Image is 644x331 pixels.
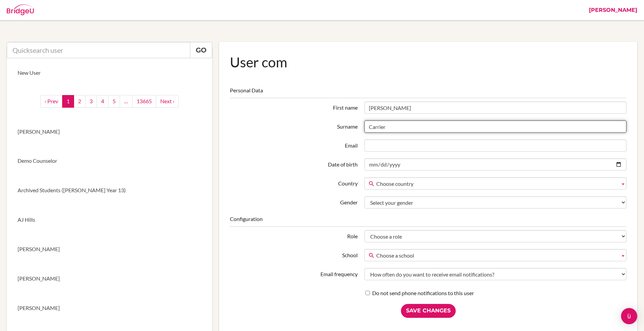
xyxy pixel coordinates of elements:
a: AJ Hills [7,205,212,235]
label: Email frequency [226,268,361,278]
label: Email [226,139,361,150]
label: School [226,249,361,259]
div: Open Intercom Messenger [621,308,637,324]
input: Save Changes [401,304,456,318]
label: Gender [226,196,361,206]
a: [PERSON_NAME] [7,235,212,264]
label: Surname [226,120,361,131]
a: ‹ Prev [40,95,63,108]
span: Choose country [376,178,617,190]
a: [PERSON_NAME] [7,264,212,293]
label: Do not send phone notifications to this user [365,289,474,297]
label: First name [226,102,361,112]
label: Role [226,230,361,240]
a: Go [190,42,212,58]
span: Choose a school [376,249,617,262]
h1: User com [230,53,626,71]
legend: Personal Data [230,87,626,98]
a: New User [7,58,212,88]
a: Demo Counselor [7,146,212,176]
a: 1 [62,95,74,108]
a: 2 [74,95,86,108]
input: Do not send phone notifications to this user [365,291,370,295]
a: [PERSON_NAME] [7,293,212,323]
a: [PERSON_NAME] [7,117,212,147]
input: Quicksearch user [7,42,190,58]
img: Bridge-U [7,4,34,15]
a: 4 [97,95,109,108]
a: 3 [85,95,97,108]
a: 5 [108,95,120,108]
a: next [156,95,179,108]
a: 13665 [132,95,156,108]
legend: Configuration [230,215,626,227]
label: Country [226,177,361,187]
a: Archived Students ([PERSON_NAME] Year 13) [7,176,212,205]
a: … [120,95,133,108]
label: Date of birth [226,158,361,169]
